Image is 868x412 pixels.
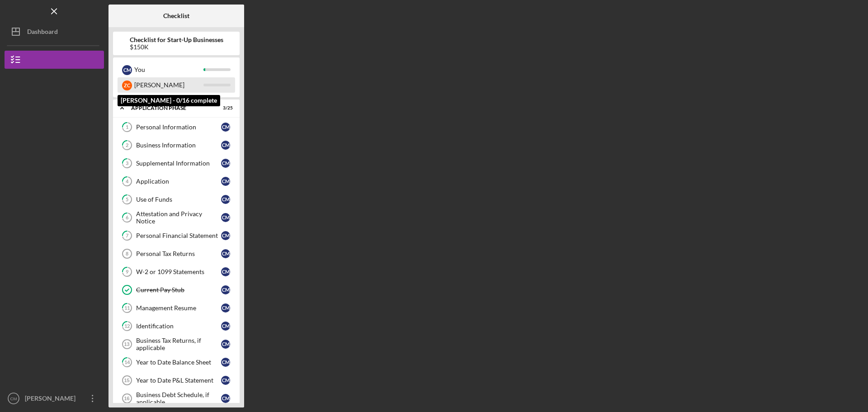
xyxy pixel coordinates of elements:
div: C M [221,177,230,186]
div: Current Pay Stub [136,286,221,294]
a: 13Business Tax Returns, if applicableCM [118,335,235,353]
a: 16Business Debt Schedule, if applicableCM [118,389,235,407]
div: C M [221,340,230,349]
div: Personal Tax Returns [136,250,221,257]
tspan: 3 [126,161,128,166]
div: 3 / 25 [217,105,233,111]
div: C M [221,249,230,258]
a: Current Pay StubCM [118,281,235,299]
button: CM[PERSON_NAME] [5,389,104,407]
a: 11Management ResumeCM [118,299,235,317]
a: 3Supplemental InformationCM [118,154,235,172]
div: Application Phase [131,105,210,111]
b: Checklist for Start-Up Businesses [130,36,223,43]
tspan: 7 [126,233,129,239]
a: 5Use of FundsCM [118,190,235,208]
div: C M [221,322,230,331]
a: 12IdentificationCM [118,317,235,335]
div: Business Tax Returns, if applicable [136,337,221,351]
tspan: 2 [126,142,128,148]
tspan: 1 [126,124,128,130]
div: Year to Date P&L Statement [136,377,221,384]
div: C M [221,303,230,313]
tspan: 16 [124,396,129,401]
tspan: 6 [126,215,129,221]
div: [PERSON_NAME] [23,389,81,410]
div: Attestation and Privacy Notice [136,210,221,225]
button: Dashboard [5,23,104,41]
div: Z C [122,81,132,90]
a: 9W-2 or 1099 StatementsCM [118,263,235,281]
tspan: 13 [124,341,129,347]
div: C M [221,195,230,204]
a: 4ApplicationCM [118,172,235,190]
tspan: 9 [126,269,129,275]
div: C M [221,358,230,367]
tspan: 4 [126,179,129,185]
tspan: 8 [126,251,128,256]
a: 7Personal Financial StatementCM [118,227,235,245]
div: $150K [130,43,223,51]
div: Personal Financial Statement [136,232,221,239]
tspan: 12 [124,323,130,329]
div: Business Debt Schedule, if applicable [136,391,221,406]
b: Checklist [163,12,189,19]
div: C M [221,394,230,403]
a: 8Personal Tax ReturnsCM [118,245,235,263]
div: C M [221,159,230,168]
a: 6Attestation and Privacy NoticeCM [118,208,235,227]
div: C M [221,141,230,150]
div: You [134,62,203,77]
div: C M [221,376,230,385]
div: Business Information [136,142,221,149]
div: Application [136,178,221,185]
a: 15Year to Date P&L StatementCM [118,371,235,389]
div: Personal Information [136,123,221,131]
a: 1Personal InformationCM [118,118,235,136]
div: C M [221,123,230,132]
div: Dashboard [27,23,58,43]
tspan: 14 [124,360,130,365]
div: C M [221,267,230,276]
div: C M [221,231,230,240]
div: C M [221,213,230,222]
div: Management Resume [136,304,221,312]
div: Year to Date Balance Sheet [136,359,221,366]
div: C M [221,285,230,294]
div: Identification [136,322,221,330]
text: CM [10,396,17,401]
div: W-2 or 1099 Statements [136,268,221,275]
tspan: 15 [124,378,129,383]
tspan: 5 [126,197,128,203]
a: 14Year to Date Balance SheetCM [118,353,235,371]
tspan: 11 [124,305,130,311]
div: Use of Funds [136,196,221,203]
div: Supplemental Information [136,160,221,167]
div: [PERSON_NAME] [134,77,203,93]
div: C M [122,65,132,75]
a: 2Business InformationCM [118,136,235,154]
